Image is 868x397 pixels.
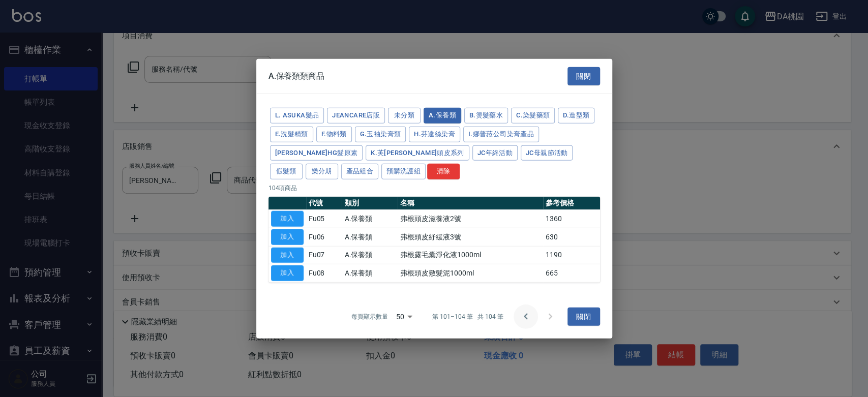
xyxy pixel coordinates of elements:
p: 104 項商品 [268,184,600,193]
button: I.娜普菈公司染膏產品 [463,126,539,142]
th: 參考價格 [543,197,600,210]
button: K.芙[PERSON_NAME]頭皮系列 [366,145,469,161]
td: Fu07 [306,246,342,264]
button: JeanCare店販 [327,108,385,124]
button: [PERSON_NAME]HG髮原素 [270,145,363,161]
td: 665 [543,264,600,282]
button: 關閉 [567,308,600,326]
button: 產品組合 [341,164,379,179]
td: 弗根頭皮敷髮泥1000ml [398,264,543,282]
p: 每頁顯示數量 [351,312,388,321]
td: 弗根頭皮滋養液2號 [398,209,543,228]
button: 加入 [271,211,304,227]
button: 加入 [271,229,304,245]
button: Go to previous page [514,304,538,329]
td: 弗根露毛囊淨化液1000ml [398,246,543,264]
button: 預購洗護組 [381,164,426,179]
button: H.芬達絲染膏 [409,126,460,142]
p: 第 101–104 筆 共 104 筆 [432,312,503,321]
th: 名稱 [398,197,543,210]
div: 50 [392,303,416,330]
td: A.保養類 [342,246,398,264]
button: 樂分期 [306,164,338,179]
button: D.造型類 [558,108,594,124]
button: 假髮類 [270,164,303,179]
button: G.玉袖染膏類 [355,126,406,142]
td: A.保養類 [342,228,398,246]
td: Fu08 [306,264,342,282]
td: A.保養類 [342,264,398,282]
th: 類別 [342,197,398,210]
td: Fu05 [306,209,342,228]
button: JC年終活動 [472,145,518,161]
th: 代號 [306,197,342,210]
td: A.保養類 [342,209,398,228]
button: 加入 [271,265,304,281]
span: A.保養類類商品 [268,71,325,81]
button: 加入 [271,247,304,263]
td: Fu06 [306,228,342,246]
button: C.染髮藥類 [511,108,555,124]
button: B.燙髮藥水 [464,108,508,124]
button: A.保養類 [424,108,461,124]
button: 未分類 [388,108,421,124]
td: 1190 [543,246,600,264]
td: 630 [543,228,600,246]
button: 關閉 [567,67,600,85]
button: F.物料類 [316,126,352,142]
td: 弗根頭皮紓緩液3號 [398,228,543,246]
td: 1360 [543,209,600,228]
button: E.洗髮精類 [270,126,313,142]
button: 清除 [427,164,460,179]
button: JC母親節活動 [521,145,573,161]
button: L. ASUKA髮品 [270,108,324,124]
